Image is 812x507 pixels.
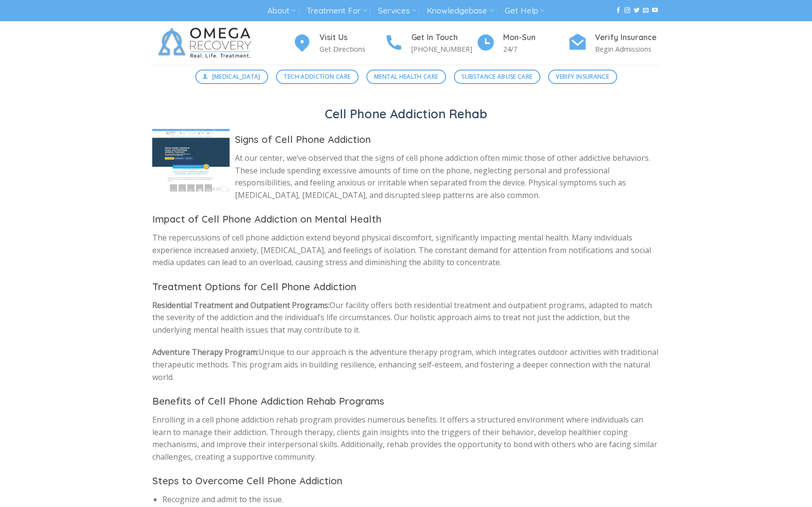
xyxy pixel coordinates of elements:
[384,31,476,55] a: Get In Touch [PHONE_NUMBER]
[454,70,540,84] a: Substance Abuse Care
[505,2,545,20] a: Get Help
[267,2,296,20] a: About
[152,347,259,357] strong: Adventure Therapy Program:
[652,7,658,14] a: Follow on YouTube
[152,132,660,147] h3: Signs of Cell Phone Addiction
[556,72,609,81] span: Verify Insurance
[152,300,330,310] strong: Residential Treatment and Outpatient Programs:
[595,43,660,55] p: Begin Admissions
[152,414,660,463] p: Enrolling in a cell phone addiction rehab program provides numerous benefits. It offers a structu...
[319,31,384,44] h4: Visit Us
[162,493,660,506] li: Recognize and admit to the issue.
[292,31,384,55] a: Visit Us Get Directions
[152,129,230,192] img: Cell Phone Addiction Rehab
[374,72,438,81] span: Mental Health Care
[284,72,350,81] span: Tech Addiction Care
[548,70,617,84] a: Verify Insurance
[152,299,660,337] p: Our facility offers both residential treatment and outpatient programs, adapted to match the seve...
[462,72,532,81] span: Substance Abuse Care
[643,7,649,14] a: Send us an email
[152,152,660,201] p: At our center, we’ve observed that the signs of cell phone addiction often mimic those of other a...
[411,31,476,44] h4: Get In Touch
[427,2,493,20] a: Knowledgebase
[568,31,660,55] a: Verify Insurance Begin Admissions
[325,106,487,121] a: Cell Phone Addiction Rehab
[595,31,660,44] h4: Verify Insurance
[411,43,476,55] p: [PHONE_NUMBER]
[624,7,630,14] a: Follow on Instagram
[366,70,446,84] a: Mental Health Care
[152,473,660,489] h3: Steps to Overcome Cell Phone Addiction
[152,346,660,383] p: Unique to our approach is the adventure therapy program, which integrates outdoor activities with...
[212,72,261,81] span: [MEDICAL_DATA]
[152,232,660,269] p: The repercussions of cell phone addiction extend beyond physical discomfort, significantly impact...
[615,7,621,14] a: Follow on Facebook
[152,21,261,65] img: Omega Recovery
[195,70,269,84] a: [MEDICAL_DATA]
[503,43,568,55] p: 24/7
[503,31,568,44] h4: Mon-Sun
[276,70,359,84] a: Tech Addiction Care
[634,7,639,14] a: Follow on Twitter
[319,43,384,55] p: Get Directions
[306,2,367,20] a: Treatment For
[152,394,660,409] h3: Benefits of Cell Phone Addiction Rehab Programs
[152,211,660,227] h3: Impact of Cell Phone Addiction on Mental Health
[378,2,416,20] a: Services
[152,279,660,295] h3: Treatment Options for Cell Phone Addiction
